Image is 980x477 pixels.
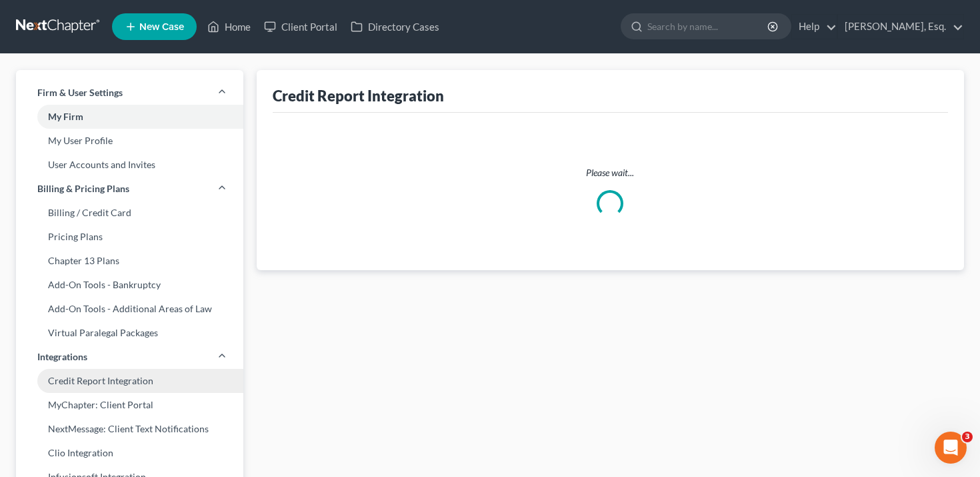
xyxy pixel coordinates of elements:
a: [PERSON_NAME], Esq. [838,15,963,39]
a: Client Portal [257,15,344,39]
p: Please wait... [283,166,938,179]
a: Credit Report Integration [16,369,243,393]
div: Credit Report Integration [273,86,444,105]
input: Search by name... [647,14,769,39]
iframe: Intercom live chat [935,432,967,464]
span: 3 [962,432,973,442]
a: Pricing Plans [16,225,243,249]
a: Chapter 13 Plans [16,249,243,273]
a: My User Profile [16,129,243,153]
a: MyChapter: Client Portal [16,393,243,417]
a: NextMessage: Client Text Notifications [16,417,243,441]
a: Help [792,15,837,39]
a: Directory Cases [344,15,446,39]
a: Integrations [16,345,243,369]
a: Billing & Pricing Plans [16,177,243,201]
a: My Firm [16,105,243,129]
a: Add-On Tools - Bankruptcy [16,273,243,297]
a: User Accounts and Invites [16,153,243,177]
a: Billing / Credit Card [16,201,243,225]
a: Home [201,15,257,39]
span: Integrations [37,350,87,364]
a: Virtual Paralegal Packages [16,321,243,345]
span: Billing & Pricing Plans [37,182,129,195]
a: Firm & User Settings [16,81,243,105]
a: Add-On Tools - Additional Areas of Law [16,297,243,321]
span: Firm & User Settings [37,86,123,99]
span: New Case [139,22,184,32]
a: Clio Integration [16,441,243,465]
